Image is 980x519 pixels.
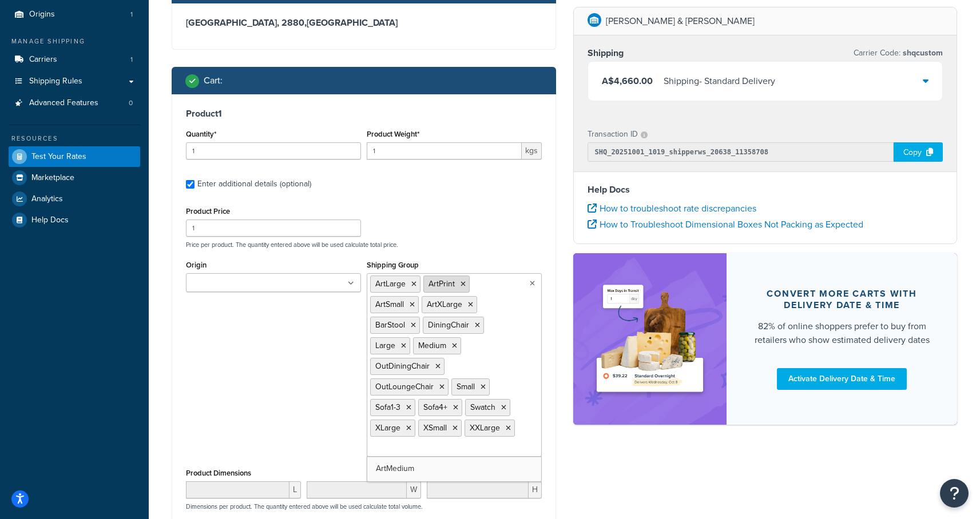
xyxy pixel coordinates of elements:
[407,481,421,498] span: W
[588,183,943,197] h4: Help Docs
[31,194,63,204] span: Analytics
[9,49,140,70] a: Carriers1
[375,319,405,331] span: BarStool
[186,261,207,269] label: Origin
[529,481,542,498] span: H
[29,10,55,19] span: Origins
[186,207,230,215] label: Product Price
[375,401,400,413] span: Sofa1-3
[375,298,404,310] span: ArtSmall
[9,134,140,143] div: Resources
[31,215,69,225] span: Help Docs
[754,288,930,311] div: Convert more carts with delivery date & time
[602,74,653,87] span: A$4,660.00
[367,456,541,481] a: ArtMedium
[186,108,542,119] h3: Product 1
[29,77,82,86] span: Shipping Rules
[457,381,475,393] span: Small
[9,146,140,167] a: Test Your Rates
[186,469,251,477] label: Product Dimensions
[606,13,755,29] p: [PERSON_NAME] & [PERSON_NAME]
[9,189,140,209] a: Analytics
[204,75,223,86] h2: Cart :
[9,4,140,25] a: Origins1
[588,218,863,231] a: How to Troubleshoot Dimensional Boxes Not Packing as Expected
[9,167,140,188] a: Marketplace
[375,340,395,352] span: Large
[428,319,469,331] span: DiningChair
[9,210,140,230] a: Help Docs
[894,142,943,162] div: Copy
[9,93,140,114] a: Advanced Features0
[197,176,311,192] div: Enter additional details (optional)
[186,180,195,189] input: Enter additional details (optional)
[376,462,414,474] span: ArtMedium
[9,37,140,46] div: Manage Shipping
[367,130,419,138] label: Product Weight*
[9,49,140,70] li: Carriers
[664,73,775,89] div: Shipping - Standard Delivery
[470,401,495,413] span: Swatch
[186,17,542,29] h3: [GEOGRAPHIC_DATA], 2880 , [GEOGRAPHIC_DATA]
[9,71,140,92] a: Shipping Rules
[588,126,638,142] p: Transaction ID
[129,98,133,108] span: 0
[427,298,462,310] span: ArtXLarge
[418,340,446,352] span: Medium
[588,202,756,215] a: How to troubleshoot rate discrepancies
[9,93,140,114] li: Advanced Features
[940,479,969,508] button: Open Resource Center
[130,10,133,19] span: 1
[590,270,710,407] img: feature-image-ddt-36eae7f7280da8017bfb280eaccd9c446f90b1fe08728e4019434db127062ab4.png
[289,481,301,498] span: L
[183,241,545,249] p: Price per product. The quantity entered above will be used calculate total price.
[588,47,624,59] h3: Shipping
[423,422,447,434] span: XSmall
[428,278,455,290] span: ArtPrint
[900,47,943,59] span: shqcustom
[854,45,943,61] p: Carrier Code:
[29,98,98,108] span: Advanced Features
[375,422,400,434] span: XLarge
[754,320,930,347] div: 82% of online shoppers prefer to buy from retailers who show estimated delivery dates
[375,360,430,372] span: OutDiningChair
[375,381,434,393] span: OutLoungeChair
[470,422,500,434] span: XXLarge
[777,368,907,390] a: Activate Delivery Date & Time
[522,142,542,159] span: kgs
[186,130,216,138] label: Quantity*
[423,401,447,413] span: Sofa4+
[367,142,522,159] input: 0.00
[183,502,423,510] p: Dimensions per product. The quantity entered above will be used calculate total volume.
[29,55,57,65] span: Carriers
[31,152,86,162] span: Test Your Rates
[9,4,140,25] li: Origins
[130,55,133,65] span: 1
[367,261,419,269] label: Shipping Group
[375,278,406,290] span: ArtLarge
[186,142,361,159] input: 0
[31,173,74,183] span: Marketplace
